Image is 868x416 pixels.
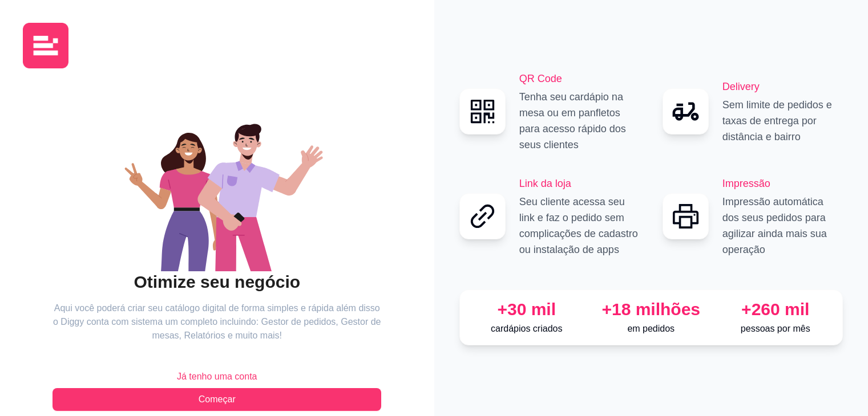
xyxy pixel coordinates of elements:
p: Tenha seu cardápio na mesa ou em panfletos para acesso rápido dos seus clientes [519,89,640,153]
h2: Otimize seu negócio [53,271,381,293]
h2: Impressão [722,176,843,191]
span: Já tenho uma conta [177,370,257,384]
p: Sem limite de pedidos e taxas de entrega por distância e bairro [722,97,843,145]
button: Começar [53,388,381,411]
span: Começar [199,393,236,406]
h2: QR Code [519,71,640,87]
p: pessoas por mês [718,322,833,336]
div: +30 mil [469,299,584,320]
h2: Delivery [722,79,843,95]
p: cardápios criados [469,322,584,336]
p: em pedidos [594,322,709,336]
p: Seu cliente acessa seu link e faz o pedido sem complicações de cadastro ou instalação de apps [519,194,640,258]
div: +260 mil [718,299,833,320]
article: Aqui você poderá criar seu catálogo digital de forma simples e rápida além disso o Diggy conta co... [53,301,381,342]
p: Impressão automática dos seus pedidos para agilizar ainda mais sua operação [722,194,843,258]
div: +18 milhões [594,299,709,320]
img: logo [23,23,68,68]
div: animation [53,100,381,271]
h2: Link da loja [519,176,640,191]
button: Já tenho uma conta [53,365,381,388]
